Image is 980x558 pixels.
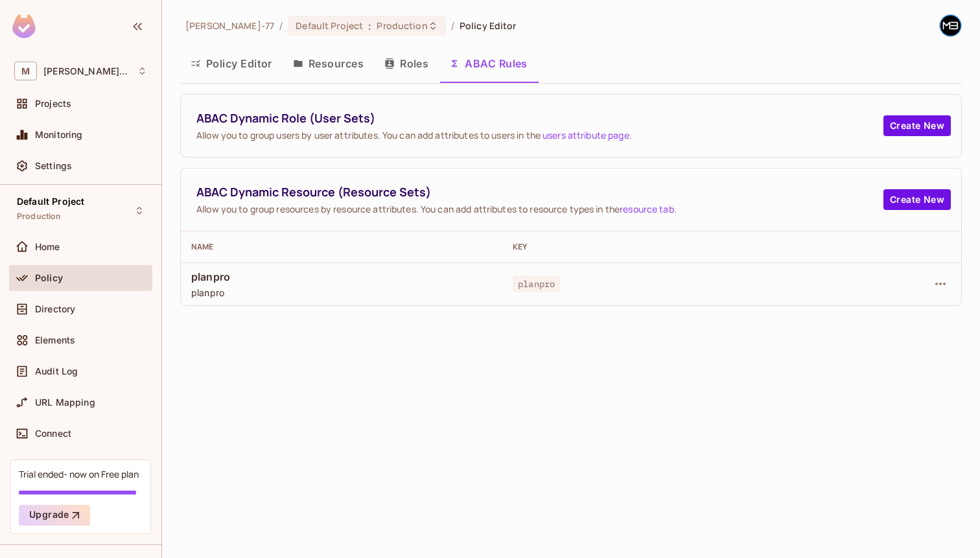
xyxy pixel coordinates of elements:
[12,14,36,38] img: SReyMgAAAABJRU5ErkJggg==
[196,110,883,126] span: ABAC Dynamic Role (User Sets)
[35,335,75,345] span: Elements
[43,66,130,76] span: Workspace: Miguel-77
[17,211,62,222] span: Production
[513,275,560,292] span: planpro
[940,15,961,36] img: Miguel Bustamante
[35,428,71,439] span: Connect
[35,161,72,171] span: Settings
[283,47,374,80] button: Resources
[35,366,78,377] span: Audit Log
[377,19,427,32] span: Production
[883,115,951,136] button: Create New
[196,184,883,200] span: ABAC Dynamic Resource (Resource Sets)
[374,47,439,80] button: Roles
[35,304,75,314] span: Directory
[367,21,372,31] span: :
[451,19,454,32] li: /
[296,19,363,32] span: Default Project
[460,19,517,32] span: Policy Editor
[191,242,492,252] div: Name
[191,286,492,299] span: planpro
[19,505,90,526] button: Upgrade
[191,270,492,284] span: planpro
[513,242,813,252] div: Key
[35,99,71,109] span: Projects
[439,47,538,80] button: ABAC Rules
[883,189,951,210] button: Create New
[35,397,95,408] span: URL Mapping
[35,242,60,252] span: Home
[17,196,84,207] span: Default Project
[196,203,883,215] span: Allow you to group resources by resource attributes. You can add attributes to resource types in ...
[19,468,139,480] div: Trial ended- now on Free plan
[620,203,674,215] a: resource tab
[35,273,63,283] span: Policy
[196,129,883,141] span: Allow you to group users by user attributes. You can add attributes to users in the .
[35,130,83,140] span: Monitoring
[180,47,283,80] button: Policy Editor
[542,129,629,141] a: users attribute page
[14,62,37,80] span: M
[185,19,274,32] span: the active workspace
[279,19,283,32] li: /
